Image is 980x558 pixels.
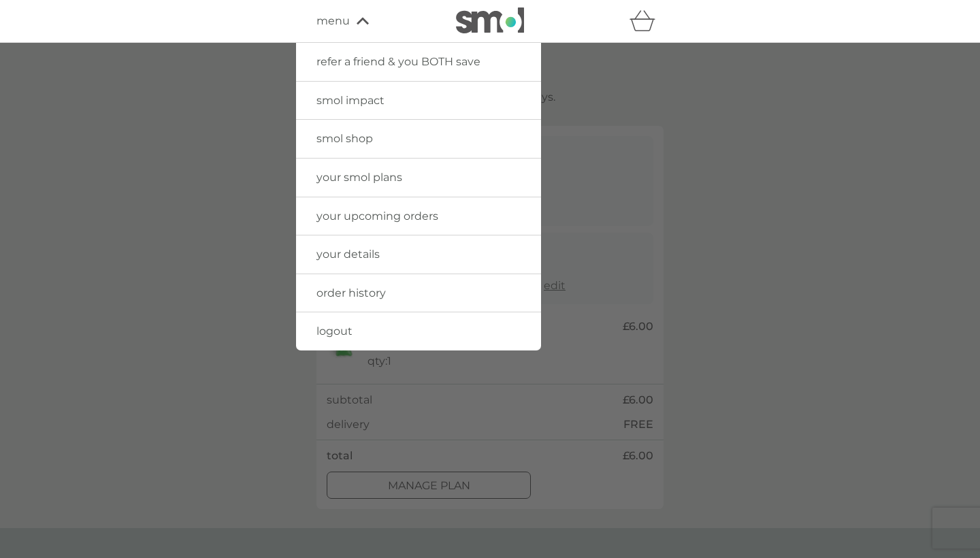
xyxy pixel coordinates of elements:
a: your details [296,235,541,274]
a: your smol plans [296,159,541,197]
span: your details [316,248,380,261]
span: smol shop [316,132,373,145]
span: logout [316,325,353,338]
span: refer a friend & you BOTH save [316,55,480,68]
span: menu [316,12,350,30]
a: logout [296,312,541,350]
span: order history [316,286,386,299]
img: smol [456,7,524,33]
a: order history [296,274,541,312]
span: your smol plans [316,171,402,184]
a: refer a friend & you BOTH save [296,43,541,81]
span: your upcoming orders [316,210,438,223]
span: smol impact [316,94,385,107]
a: smol impact [296,82,541,120]
a: smol shop [296,120,541,158]
div: basket [630,7,664,35]
a: your upcoming orders [296,197,541,235]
